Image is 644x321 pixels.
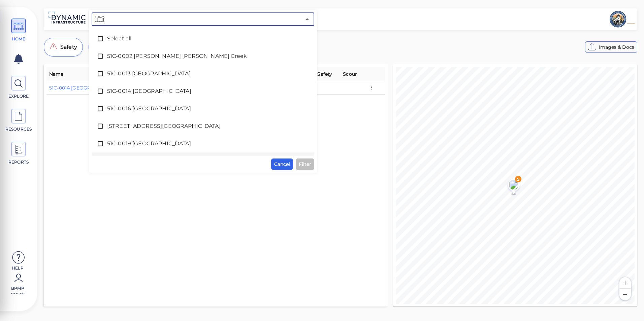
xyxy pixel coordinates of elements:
span: Cancel [274,160,290,168]
a: RESOURCES [3,109,34,132]
span: RESOURCES [4,126,33,132]
span: Name [49,70,64,78]
button: Filter [296,158,314,170]
button: Zoom out [619,289,631,300]
button: Zoom in [619,277,631,289]
canvas: Map [396,67,635,304]
text: 5 [517,177,519,182]
span: BPMP Guess [3,285,32,294]
button: Cancel [271,158,293,170]
span: Safety [60,43,77,51]
span: Scour [343,70,357,78]
span: Images & Docs [599,43,634,51]
a: EXPLORE [3,76,34,99]
iframe: Chat [615,291,639,316]
span: REPORTS [4,159,33,165]
a: 51C-0014 [GEOGRAPHIC_DATA] [49,85,124,91]
span: 51C-0013 [GEOGRAPHIC_DATA] [107,70,299,78]
span: EXPLORE [4,93,33,99]
span: Safety [317,70,332,78]
span: 51C-0014 [GEOGRAPHIC_DATA] [107,87,299,95]
span: [STREET_ADDRESS][GEOGRAPHIC_DATA] [107,122,299,130]
span: Filter [299,160,311,168]
span: Help [3,265,32,271]
button: Images & Docs [585,41,637,53]
button: Close [302,14,312,24]
span: 51C-0002 [PERSON_NAME] [PERSON_NAME] Creek [107,52,299,60]
span: HOME [4,36,33,42]
a: HOME [3,19,34,42]
span: 51C-0019 [GEOGRAPHIC_DATA] [107,140,299,148]
span: 51C-0016 [GEOGRAPHIC_DATA] [107,105,299,113]
span: Select all [107,35,299,43]
a: REPORTS [3,142,34,165]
